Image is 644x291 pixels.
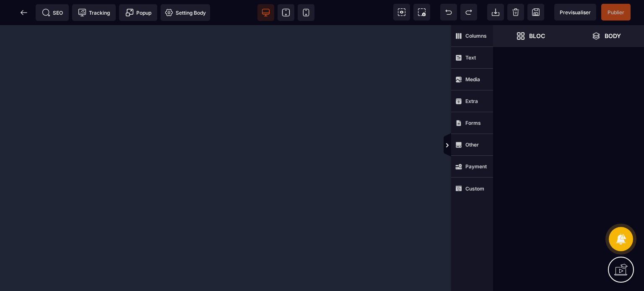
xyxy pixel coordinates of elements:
span: View components [393,4,410,21]
strong: Other [465,142,479,148]
span: Preview [554,4,596,21]
strong: Forms [465,120,481,126]
span: Setting Body [165,8,206,17]
strong: Media [465,76,480,82]
strong: Body [605,33,621,39]
strong: Bloc [529,33,545,39]
span: Publier [608,9,624,15]
span: Open Blocks [493,25,569,47]
strong: Text [465,54,476,61]
span: Tracking [78,8,110,17]
strong: Payment [465,163,487,170]
strong: Columns [465,33,487,39]
span: SEO [42,8,63,17]
span: Open Layer Manager [569,25,644,47]
strong: Extra [465,98,478,104]
strong: Custom [465,185,484,192]
span: Screenshot [413,4,430,21]
span: Previsualiser [560,9,591,15]
span: Popup [125,8,151,17]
